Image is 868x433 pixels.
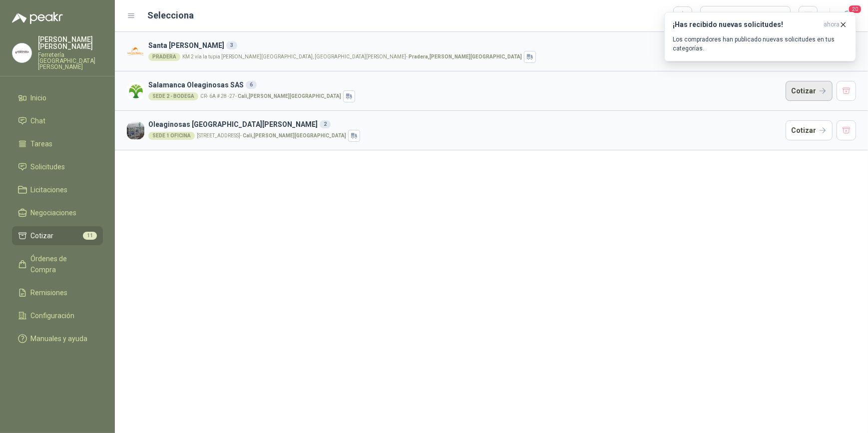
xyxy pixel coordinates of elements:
button: Cargar cotizaciones [700,6,791,26]
p: CR- 6A # 28 -27 - [200,94,341,99]
p: [STREET_ADDRESS] - [197,133,346,138]
button: Cotizar [786,81,833,101]
p: Ferretería [GEOGRAPHIC_DATA][PERSON_NAME] [38,52,103,70]
div: SEDE 1 OFICINA [148,132,195,140]
img: Company Logo [12,43,31,62]
span: Configuración [31,310,75,321]
img: Company Logo [127,43,144,60]
a: Órdenes de Compra [12,249,103,279]
h2: Selecciona [148,8,194,22]
div: SEDE 2 - BODEGA [148,92,198,100]
button: 20 [838,7,856,25]
h3: Oleaginosas [GEOGRAPHIC_DATA][PERSON_NAME] [148,119,782,130]
a: Negociaciones [12,203,103,222]
img: Company Logo [127,82,144,100]
div: 6 [246,81,257,89]
a: Manuales y ayuda [12,329,103,348]
a: Cotizar11 [12,226,103,245]
a: Chat [12,111,103,130]
span: Órdenes de Compra [31,253,93,275]
h3: Santa [PERSON_NAME] [148,40,782,51]
span: Tareas [31,138,53,149]
button: ¡Has recibido nuevas solicitudes!ahora Los compradores han publicado nuevas solicitudes en tus ca... [664,12,856,61]
a: Remisiones [12,283,103,302]
div: 2 [320,120,331,128]
span: Chat [31,115,46,126]
span: Manuales y ayuda [31,333,88,344]
h3: Salamanca Oleaginosas SAS [148,79,782,90]
span: Licitaciones [31,184,68,195]
div: 3 [226,41,237,49]
a: Licitaciones [12,180,103,199]
img: Company Logo [127,122,144,139]
a: Solicitudes [12,157,103,176]
span: Cotizar [31,230,54,241]
strong: Cali , [PERSON_NAME][GEOGRAPHIC_DATA] [238,93,341,99]
button: Cotizar [786,120,833,140]
p: KM 2 vía la tupia [PERSON_NAME][GEOGRAPHIC_DATA], [GEOGRAPHIC_DATA][PERSON_NAME] - [182,54,522,59]
span: Inicio [31,92,47,103]
span: Remisiones [31,287,68,298]
span: Solicitudes [31,161,65,172]
div: PRADERA [148,53,180,61]
h3: ¡Has recibido nuevas solicitudes! [673,20,820,29]
span: Negociaciones [31,207,77,218]
p: [PERSON_NAME] [PERSON_NAME] [38,36,103,50]
span: 20 [848,4,862,14]
strong: Cali , [PERSON_NAME][GEOGRAPHIC_DATA] [243,133,346,138]
a: Inicio [12,88,103,107]
span: 11 [83,232,97,240]
img: Logo peakr [12,12,63,24]
span: ahora [824,20,840,29]
a: Tareas [12,134,103,153]
p: Los compradores han publicado nuevas solicitudes en tus categorías. [673,35,848,53]
strong: Pradera , [PERSON_NAME][GEOGRAPHIC_DATA] [409,54,522,59]
a: Configuración [12,306,103,325]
